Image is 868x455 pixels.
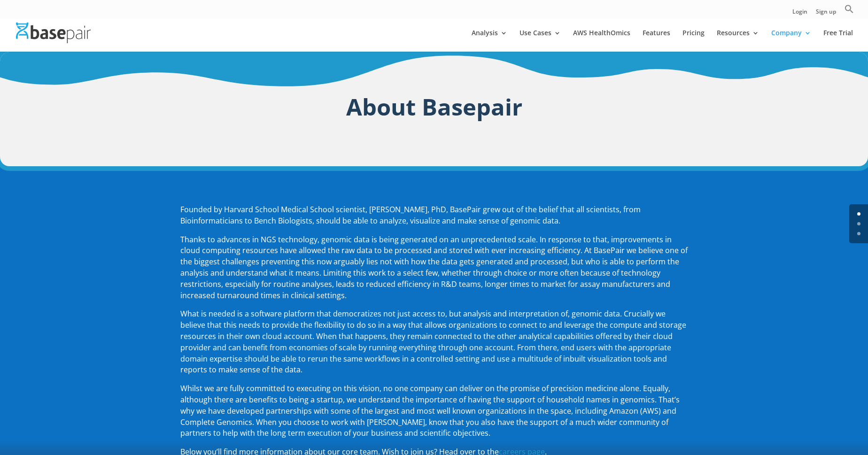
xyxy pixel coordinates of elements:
a: Free Trial [823,30,853,52]
a: AWS HealthOmics [573,30,630,52]
a: 2 [857,232,860,235]
p: What is needed is a software platform that democratizes not just access to, but analysis and inte... [180,308,688,383]
a: Resources [717,30,759,52]
svg: Search [845,4,854,14]
a: Use Cases [519,30,561,52]
a: Sign up [816,9,836,19]
span: Thanks to advances in NGS technology, genomic data is being generated on an unprecedented scale. ... [180,234,688,301]
a: Search Icon Link [845,4,854,19]
p: Founded by Harvard School Medical School scientist, [PERSON_NAME], PhD, BasePair grew out of the ... [180,204,688,234]
a: Features [643,30,670,52]
span: Whilst we are fully committed to executing on this vision, no one company can deliver on the prom... [180,383,680,438]
a: Analysis [472,30,507,52]
h1: About Basepair [180,90,688,128]
a: 0 [857,212,860,216]
a: 1 [857,222,860,225]
a: Login [792,9,807,19]
a: Company [771,30,811,52]
a: Pricing [682,30,705,52]
img: Basepair [16,23,91,43]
